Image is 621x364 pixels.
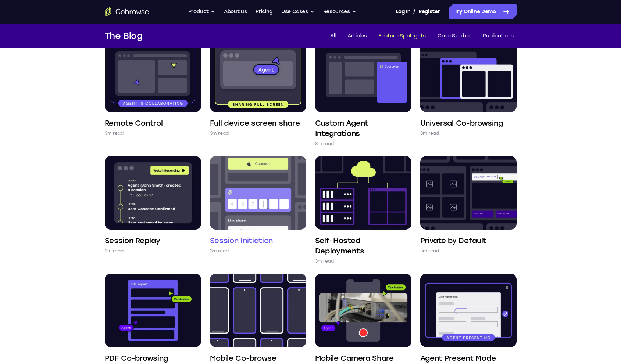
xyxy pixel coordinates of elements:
[224,4,247,19] a: About us
[105,118,163,128] h4: Remote Control
[420,247,439,255] p: 3m read
[210,274,306,347] img: Mobile Co-browse
[420,130,439,137] p: 3m read
[105,130,124,137] p: 3m read
[210,353,276,363] h4: Mobile Co-browse
[315,156,411,265] a: Self-Hosted Deployments 3m read
[210,130,229,137] p: 3m read
[420,235,487,246] h4: Private by Default
[105,39,201,137] a: Remote Control 3m read
[323,4,356,19] button: Resources
[315,353,394,363] h4: Mobile Camera Share
[315,257,334,265] p: 3m read
[420,353,496,363] h4: Agent Present Mode
[480,30,517,42] a: Publications
[105,353,168,363] h4: PDF Co-browsing
[420,39,517,137] a: Universal Co-browsing 3m read
[449,4,517,19] a: Try Online Demo
[315,156,411,230] img: Self-Hosted Deployments
[315,235,411,256] h4: Self-Hosted Deployments
[345,30,370,42] a: Articles
[105,156,201,230] img: Session Replay
[210,247,229,255] p: 3m read
[281,4,314,19] button: Use Cases
[420,156,517,230] img: Private by Default
[105,156,201,255] a: Session Replay 3m read
[105,7,149,16] a: Go to the home page
[105,274,201,347] img: PDF Co-browsing
[210,39,306,137] a: Full device screen share 3m read
[210,118,300,128] h4: Full device screen share
[375,30,429,42] a: Feature Spotlights
[105,39,201,112] img: Remote Control
[256,4,272,19] a: Pricing
[435,30,474,42] a: Case Studies
[396,4,410,19] a: Log In
[105,247,124,255] p: 3m read
[188,4,215,19] button: Product
[105,235,160,246] h4: Session Replay
[315,140,334,147] p: 3m read
[315,39,411,112] img: Custom Agent Integrations
[315,39,411,147] a: Custom Agent Integrations 3m read
[420,39,517,112] img: Universal Co-browsing
[327,30,339,42] a: All
[210,235,273,246] h4: Session Initiation
[105,29,143,43] h1: The Blog
[210,156,306,230] img: Session Initiation
[315,274,411,347] img: Mobile Camera Share
[315,118,411,138] h4: Custom Agent Integrations
[420,118,503,128] h4: Universal Co-browsing
[420,156,517,255] a: Private by Default 3m read
[413,7,415,16] span: /
[210,39,306,112] img: Full device screen share
[420,274,517,347] img: Agent Present Mode
[210,156,306,255] a: Session Initiation 3m read
[418,4,440,19] a: Register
